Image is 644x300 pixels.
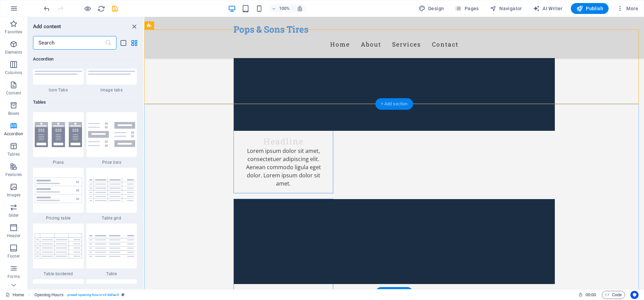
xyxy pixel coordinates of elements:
[34,291,64,299] span: Click to select. Double-click to edit
[97,5,105,13] i: Reload page
[34,291,125,299] nav: breadcrumb
[86,215,137,221] span: Table grid
[297,5,303,12] i: On resize automatically adjust zoom level to fit chosen device.
[130,39,138,47] button: grid-view
[490,5,522,12] span: Navigator
[88,235,135,257] img: table.svg
[5,29,22,35] p: Favorites
[578,291,596,299] h6: Session time
[7,233,20,239] p: Header
[97,4,105,13] button: reload
[35,122,82,147] img: plans.svg
[269,4,293,13] button: 100%
[487,3,525,14] button: Navigator
[419,5,444,12] span: Design
[4,131,23,137] p: Accordion
[455,5,479,12] span: Pages
[6,90,21,96] p: Content
[571,3,609,14] button: Publish
[602,291,625,299] button: Code
[33,160,84,165] span: Plans
[5,50,22,55] p: Elements
[7,152,20,157] p: Tables
[33,22,61,31] h6: Add content
[43,4,51,13] button: undo
[43,5,51,13] i: Undo: Delete elements (Ctrl+Z)
[585,291,596,299] span: 00 00
[375,287,413,299] div: + Add section
[576,5,603,12] span: Publish
[7,253,20,259] p: Footer
[86,224,137,277] div: Table
[33,55,137,63] h6: Accordion
[35,177,82,203] img: pricing-table.svg
[33,36,105,50] input: Search
[33,224,84,277] div: Table bordered
[33,87,84,93] span: Icon Tabs
[111,4,119,13] button: save
[88,122,135,147] img: pricing-lists.svg
[5,70,22,75] p: Columns
[33,98,137,106] h6: Tables
[86,87,137,93] span: Image tabs
[416,3,447,14] button: Design
[83,4,92,13] button: Click here to leave preview mode and continue editing
[8,111,19,116] p: Boxes
[7,274,20,279] p: Forms
[590,292,591,297] span: :
[111,5,119,13] i: Save (Ctrl+S)
[88,178,135,202] img: table-grid.svg
[7,192,21,198] p: Images
[33,168,84,221] div: Pricing table
[452,3,481,14] button: Pages
[86,112,137,165] div: Price lists
[86,168,137,221] div: Table grid
[33,112,84,165] div: Plans
[86,160,137,165] span: Price lists
[86,271,137,277] span: Table
[122,293,125,297] i: This element is a customizable preset
[9,213,19,218] p: Slider
[530,3,565,14] button: AI Writer
[33,271,84,277] span: Table bordered
[416,3,447,14] div: Design (Ctrl+Alt+Y)
[33,215,84,221] span: Pricing table
[617,5,638,12] span: More
[375,98,413,110] div: + Add section
[533,5,563,12] span: AI Writer
[614,3,641,14] button: More
[5,291,24,299] a: Click to cancel selection. Double-click to open Pages
[630,291,639,299] button: Usercentrics
[279,4,290,13] h6: 100%
[66,291,119,299] span: . preset-opening-hours-v3-default
[35,233,82,258] img: table-bordered.svg
[130,22,138,31] button: close panel
[5,172,22,177] p: Features
[119,39,127,47] button: list-view
[605,291,622,299] span: Code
